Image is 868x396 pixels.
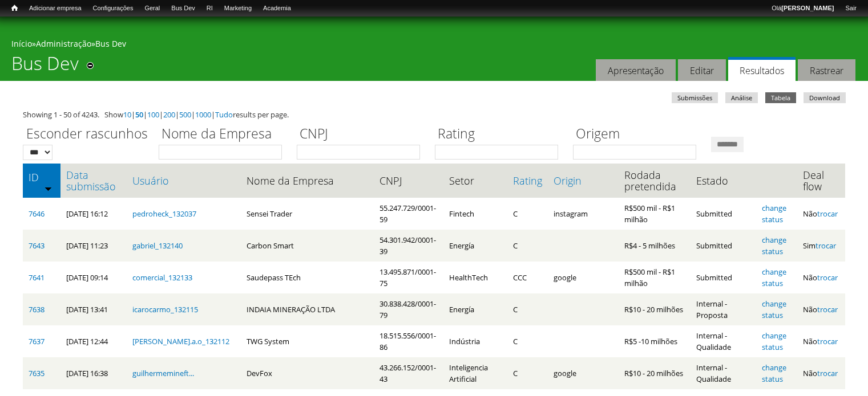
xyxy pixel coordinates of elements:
[797,357,845,389] td: Não
[443,325,508,357] td: Indústria
[60,198,127,230] td: [DATE] 16:12
[817,336,838,346] a: trocar
[443,293,508,325] td: Energía
[619,293,691,325] td: R$10 - 20 milhões
[132,272,192,283] a: comercial_132133
[60,262,127,293] td: [DATE] 09:14
[762,362,786,384] a: change status
[507,230,548,262] td: C
[241,230,374,262] td: Carbon Smart
[691,230,756,262] td: Submitted
[762,203,786,224] a: change status
[29,209,45,219] a: 7646
[147,109,159,120] a: 100
[725,92,758,103] a: Análise
[132,240,183,251] a: gabriel_132140
[797,262,845,293] td: Não
[762,235,786,256] a: change status
[60,230,127,262] td: [DATE] 11:23
[548,262,619,293] td: google
[507,293,548,325] td: C
[135,109,143,120] a: 50
[23,3,87,14] a: Adicionar empresa
[596,59,676,81] a: Apresentação
[762,299,786,320] a: change status
[29,368,45,378] a: 7635
[619,198,691,230] td: R$500 mil - R$1 milhão
[132,209,196,219] a: pedroheck_132037
[765,92,796,103] a: Tabela
[23,124,151,145] label: Esconder rascunhos
[29,172,55,183] a: ID
[95,38,126,49] a: Bus Dev
[241,357,374,389] td: DevFox
[619,230,691,262] td: R$4 - 5 milhões
[443,262,508,293] td: HealthTech
[60,293,127,325] td: [DATE] 13:41
[548,357,619,389] td: google
[443,164,508,198] th: Setor
[374,357,443,389] td: 43.266.152/0001-43
[691,198,756,230] td: Submitted
[435,124,566,145] label: Rating
[241,262,374,293] td: Saudepass TEch
[507,357,548,389] td: C
[29,272,45,283] a: 7641
[797,293,845,325] td: Não
[619,357,691,389] td: R$10 - 20 milhões
[443,357,508,389] td: Inteligencia Artificial
[45,185,52,192] img: ordem crescente
[374,293,443,325] td: 30.838.428/0001-79
[60,357,127,389] td: [DATE] 16:38
[66,169,121,192] a: Data submissão
[241,198,374,230] td: Sensei Trader
[815,240,836,251] a: trocar
[443,198,508,230] td: Fintech
[374,230,443,262] td: 54.301.942/0001-39
[691,325,756,357] td: Internal - Qualidade
[728,57,796,81] a: Resultados
[513,175,542,186] a: Rating
[139,3,165,14] a: Geral
[817,209,838,219] a: trocar
[159,124,289,145] label: Nome da Empresa
[797,164,845,198] th: Deal flow
[374,325,443,357] td: 18.515.556/0001-86
[548,198,619,230] td: instagram
[165,3,201,14] a: Bus Dev
[219,3,257,14] a: Marketing
[507,325,548,357] td: C
[554,175,613,186] a: Origin
[797,230,845,262] td: Sim
[11,38,857,52] div: » »
[201,3,219,14] a: RI
[619,325,691,357] td: R$5 -10 milhões
[257,3,297,14] a: Academia
[60,325,127,357] td: [DATE] 12:44
[132,304,198,315] a: icarocarmo_132115
[619,262,691,293] td: R$500 mil - R$1 milhão
[507,262,548,293] td: CCC
[374,164,443,198] th: CNPJ
[297,124,427,145] label: CNPJ
[781,5,834,11] strong: [PERSON_NAME]
[374,198,443,230] td: 55.247.729/0001-59
[817,304,838,315] a: trocar
[762,330,786,352] a: change status
[507,198,548,230] td: C
[215,109,233,120] a: Tudo
[762,267,786,288] a: change status
[179,109,191,120] a: 500
[817,272,838,283] a: trocar
[798,59,855,81] a: Rastrear
[87,3,139,14] a: Configurações
[11,38,32,49] a: Início
[804,92,846,103] a: Download
[123,109,131,120] a: 10
[241,293,374,325] td: INDAIA MINERAÇÃO LTDA
[691,293,756,325] td: Internal - Proposta
[573,124,704,145] label: Origem
[29,240,45,251] a: 7643
[6,3,23,14] a: Início
[797,198,845,230] td: Não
